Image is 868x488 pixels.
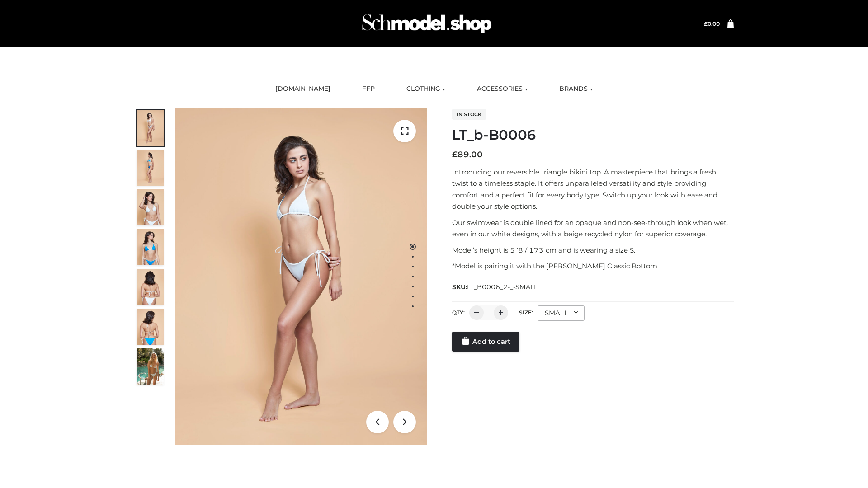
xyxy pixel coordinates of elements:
img: ArielClassicBikiniTop_CloudNine_AzureSky_OW114ECO_3-scaled.jpg [137,189,164,225]
h1: LT_b-B0006 [452,127,734,143]
span: SKU: [452,282,538,292]
a: [DOMAIN_NAME] [269,79,337,99]
label: Size: [519,309,533,316]
span: In stock [452,109,486,120]
img: ArielClassicBikiniTop_CloudNine_AzureSky_OW114ECO_8-scaled.jpg [137,309,164,345]
a: FFP [355,79,382,99]
img: Arieltop_CloudNine_AzureSky2.jpg [137,348,164,385]
p: Our swimwear is double lined for an opaque and non-see-through look when wet, even in our white d... [452,217,734,240]
div: SMALL [538,305,585,321]
label: QTY: [452,309,465,316]
img: ArielClassicBikiniTop_CloudNine_AzureSky_OW114ECO_1-scaled.jpg [137,110,164,146]
p: Introducing our reversible triangle bikini top. A masterpiece that brings a fresh twist to a time... [452,166,734,212]
img: ArielClassicBikiniTop_CloudNine_AzureSky_OW114ECO_1 [175,108,427,445]
a: BRANDS [552,79,599,99]
img: ArielClassicBikiniTop_CloudNine_AzureSky_OW114ECO_4-scaled.jpg [137,229,164,265]
p: Model’s height is 5 ‘8 / 173 cm and is wearing a size S. [452,244,734,256]
bdi: 0.00 [704,20,720,27]
a: CLOTHING [400,79,452,99]
img: ArielClassicBikiniTop_CloudNine_AzureSky_OW114ECO_7-scaled.jpg [137,269,164,305]
img: ArielClassicBikiniTop_CloudNine_AzureSky_OW114ECO_2-scaled.jpg [137,150,164,186]
span: £ [704,20,708,27]
span: £ [452,150,458,160]
img: Schmodel Admin 964 [359,6,495,42]
a: Add to cart [452,332,519,352]
bdi: 89.00 [452,150,483,160]
span: LT_B0006_2-_-SMALL [467,283,538,291]
a: ACCESSORIES [470,79,534,99]
a: £0.00 [704,20,720,27]
p: *Model is pairing it with the [PERSON_NAME] Classic Bottom [452,260,734,272]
